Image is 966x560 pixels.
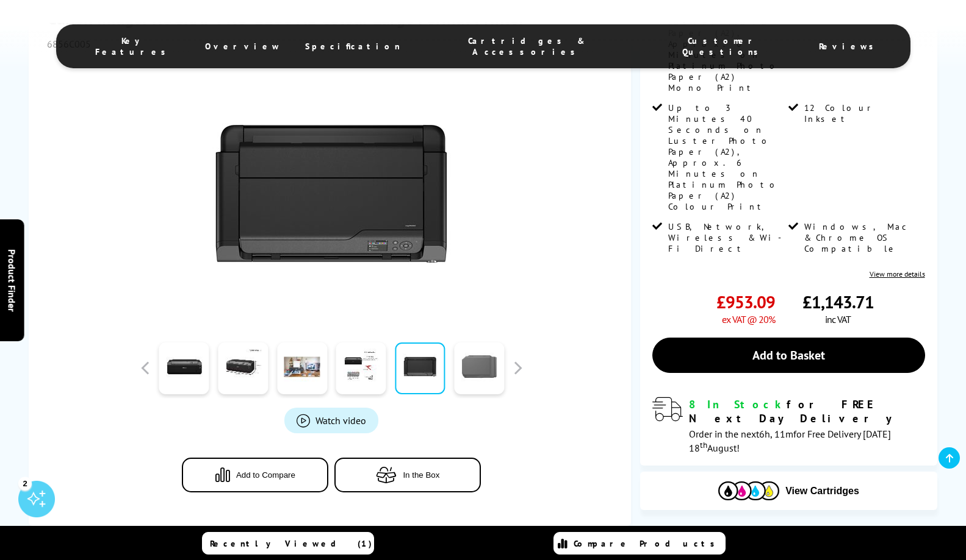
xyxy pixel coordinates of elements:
[236,470,295,480] span: Add to Compare
[553,532,726,555] a: Compare Products
[668,102,786,212] span: Up to 3 Minutes 40 Seconds on Luster Photo Paper (A2), Approx. 6 Minutes on Platinum Photo Paper ...
[649,481,928,501] button: View Cartridges
[700,439,707,450] sup: th
[653,35,794,57] span: Customer Questions
[870,269,925,278] a: View more details
[804,221,922,254] span: Windows, Mac & Chrome OS Compatible
[284,408,378,433] a: Product_All_Videos
[689,428,891,454] span: Order in the next for Free Delivery [DATE] 18 August!
[182,458,328,492] button: Add to Compare
[652,397,925,453] div: modal_delivery
[759,428,793,440] span: 6h, 11m
[18,477,32,490] div: 2
[652,338,925,373] a: Add to Basket
[315,414,366,427] span: Watch video
[802,291,874,313] span: £1,143.71
[212,74,451,313] img: Canon imagePROGRAF PRO-1100 Thumbnail
[202,532,374,555] a: Recently Viewed (1)
[825,313,851,325] span: inc VAT
[210,538,372,549] span: Recently Viewed (1)
[403,470,439,480] span: In the Box
[305,41,400,52] span: Specification
[6,249,18,311] span: Product Finder
[689,397,787,411] span: 8 In Stock
[87,35,181,57] span: Key Features
[334,458,481,492] button: In the Box
[205,41,281,52] span: Overview
[785,486,859,497] span: View Cartridges
[716,291,775,313] span: £953.09
[804,102,922,124] span: 12 Colour Inkset
[689,397,925,425] div: for FREE Next Day Delivery
[718,481,779,500] img: Cartridges
[574,538,721,549] span: Compare Products
[819,41,880,52] span: Reviews
[425,35,629,57] span: Cartridges & Accessories
[668,221,786,254] span: USB, Network, Wireless & Wi-Fi Direct
[722,313,775,325] span: ex VAT @ 20%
